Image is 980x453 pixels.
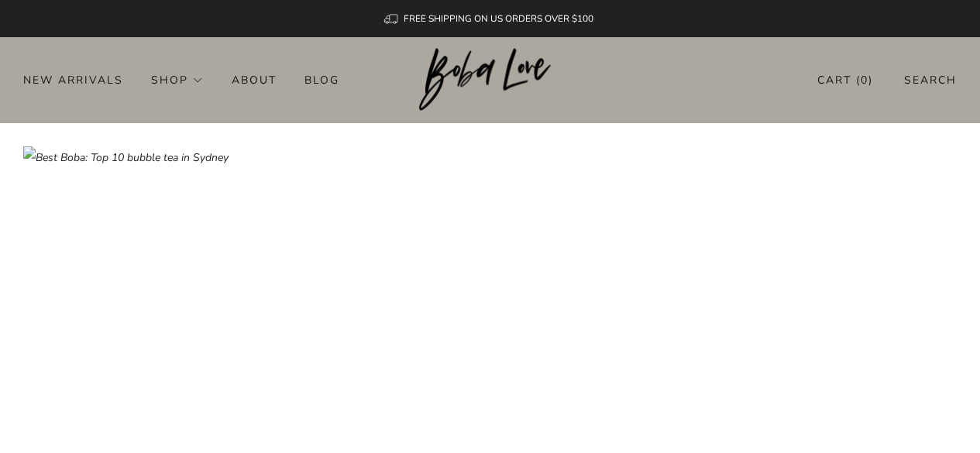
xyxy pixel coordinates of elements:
a: Cart [817,67,873,93]
a: Boba Love [419,48,561,112]
a: Shop [151,67,204,92]
items-count: 0 [861,73,868,88]
img: Boba Love [419,48,561,112]
a: New Arrivals [23,67,123,92]
a: Blog [304,67,339,92]
a: About [232,67,277,92]
span: FREE SHIPPING ON US ORDERS OVER $100 [404,12,593,25]
a: Search [904,67,957,93]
